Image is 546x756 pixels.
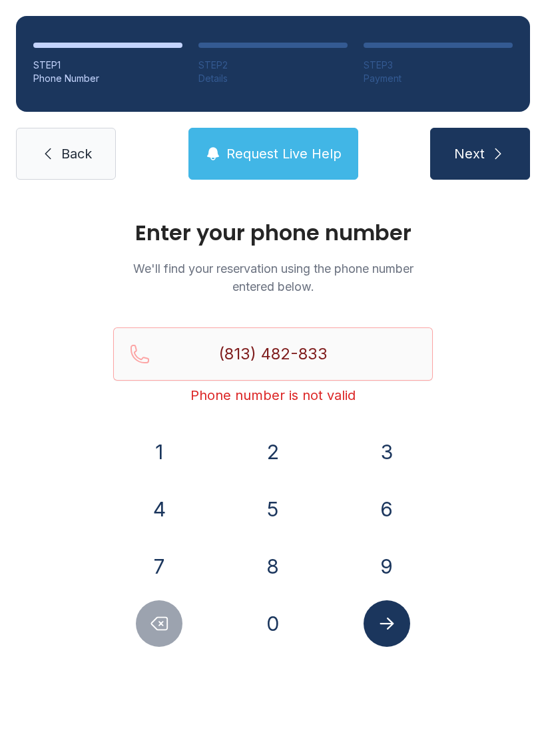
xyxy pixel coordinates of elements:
p: We'll find your reservation using the phone number entered below. [113,260,433,295]
button: 8 [250,543,296,590]
div: STEP 3 [364,59,513,72]
button: 3 [364,429,410,475]
div: Payment [364,72,513,85]
button: Submit lookup form [364,600,410,647]
span: Request Live Help [226,144,342,163]
button: 1 [136,429,182,475]
div: STEP 1 [33,59,182,72]
button: 4 [136,486,182,532]
span: Next [454,144,485,163]
button: 2 [250,429,296,475]
button: 0 [250,600,296,647]
input: Reservation phone number [113,327,433,381]
button: 5 [250,486,296,532]
div: STEP 2 [198,59,348,72]
span: Back [61,144,92,163]
button: 7 [136,543,182,590]
div: Phone number is not valid [113,386,433,405]
h1: Enter your phone number [113,222,433,244]
button: 9 [364,543,410,590]
button: 6 [364,486,410,532]
div: Phone Number [33,72,182,85]
div: Details [198,72,348,85]
button: Delete number [136,600,182,647]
